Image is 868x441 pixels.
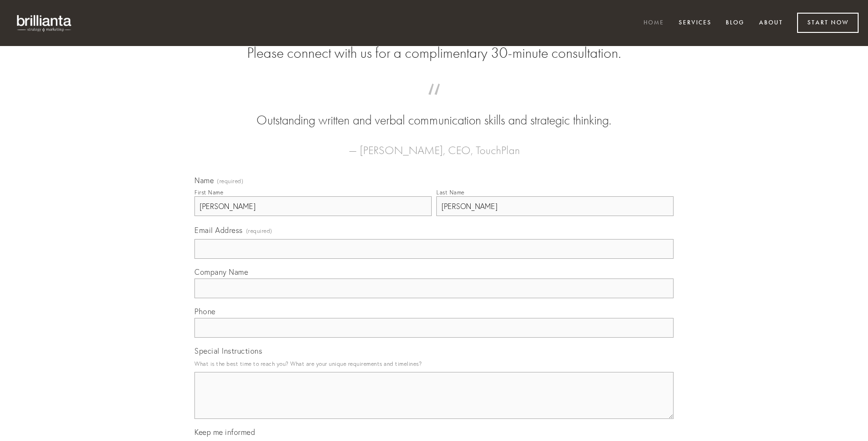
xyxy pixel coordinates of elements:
[637,15,670,31] a: Home
[194,176,214,185] span: Name
[673,15,718,31] a: Services
[194,189,223,196] div: First Name
[217,178,243,184] span: (required)
[753,15,789,31] a: About
[194,357,674,370] p: What is the best time to reach you? What are your unique requirements and timelines?
[209,93,659,130] blockquote: Outstanding written and verbal communication skills and strategic thinking.
[194,44,674,62] h2: Please connect with us for a complimentary 30-minute consultation.
[194,346,262,356] span: Special Instructions
[797,13,859,33] a: Start Now
[246,224,272,237] span: (required)
[436,189,465,196] div: Last Name
[194,427,255,437] span: Keep me informed
[9,9,80,37] img: brillianta - research, strategy, marketing
[209,130,659,160] figcaption: — [PERSON_NAME], CEO, TouchPlan
[194,307,216,316] span: Phone
[194,267,248,277] span: Company Name
[194,225,243,235] span: Email Address
[720,15,751,31] a: Blog
[209,93,659,111] span: “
